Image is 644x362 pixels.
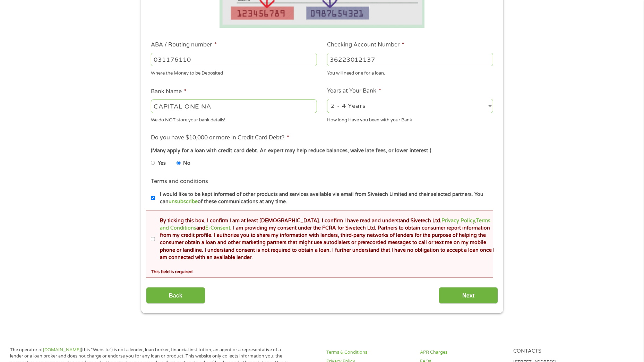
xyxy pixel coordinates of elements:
[327,67,493,77] div: You will need one for a loan.
[43,347,81,353] a: [DOMAIN_NAME]
[205,225,230,231] a: E-Consent
[160,218,490,231] a: Terms and Conditions
[155,217,495,261] label: By ticking this box, I confirm I am at least [DEMOGRAPHIC_DATA]. I confirm I have read and unders...
[151,88,187,95] label: Bank Name
[327,87,381,95] label: Years at Your Bank
[151,53,317,66] input: 263177916
[151,134,289,141] label: Do you have $10,000 or more in Credit Card Debt?
[151,41,217,49] label: ABA / Routing number
[151,178,208,185] label: Terms and conditions
[439,287,498,304] input: Next
[326,349,412,356] a: Terms & Conditions
[441,218,475,224] a: Privacy Policy
[151,266,493,275] div: This field is required.
[327,41,404,49] label: Checking Account Number
[155,191,495,206] label: I would like to be kept informed of other products and services available via email from Sivetech...
[169,199,198,205] a: unsubscribe
[327,114,493,123] div: How long Have you been with your Bank
[146,287,205,304] input: Back
[327,53,493,66] input: 345634636
[183,160,190,167] label: No
[158,160,166,167] label: Yes
[151,67,317,77] div: Where the Money to be Deposited
[151,114,317,123] div: We do NOT store your bank details!
[513,348,599,355] h4: Contacts
[420,349,505,356] a: APR Charges
[151,147,493,155] div: (Many apply for a loan with credit card debt. An expert may help reduce balances, waive late fees...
